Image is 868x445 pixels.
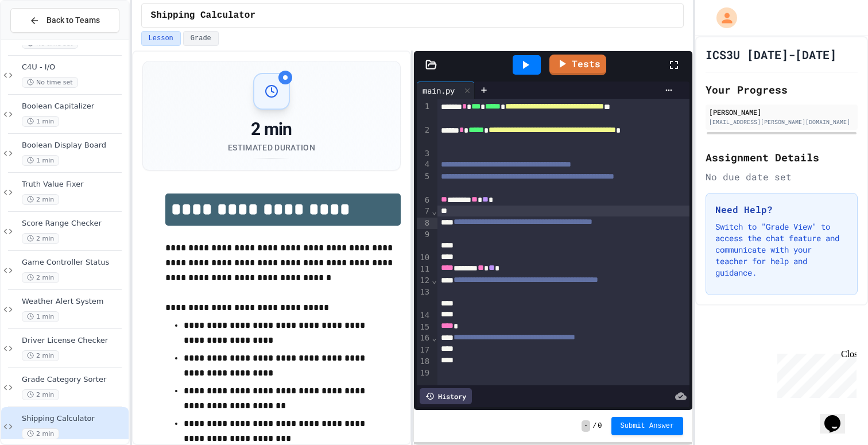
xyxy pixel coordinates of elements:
div: 18 [417,356,431,367]
span: Boolean Display Board [22,141,126,150]
span: - [582,420,590,432]
div: [PERSON_NAME] [709,107,854,117]
div: [EMAIL_ADDRESS][PERSON_NAME][DOMAIN_NAME] [709,118,854,126]
div: 3 [417,148,431,160]
div: 4 [417,159,431,171]
div: 6 [417,195,431,206]
iframe: chat widget [820,399,857,434]
span: Fold line [431,276,437,285]
div: 13 [417,287,431,310]
button: Grade [183,31,219,46]
div: 7 [417,206,431,217]
div: 5 [417,171,431,195]
span: / [592,421,596,431]
span: 2 min [22,350,59,361]
div: 8 [417,218,431,229]
div: 1 [417,101,431,125]
button: Submit Answer [611,417,684,435]
button: Back to Teams [10,8,119,33]
div: History [420,388,472,404]
span: Boolean Capitalizer [22,102,126,111]
span: 2 min [22,428,59,439]
div: No due date set [706,170,858,184]
div: 14 [417,310,431,322]
span: 0 [598,421,602,431]
div: 9 [417,229,431,253]
span: Shipping Calculator [151,9,255,22]
span: Truth Value Fixer [22,180,126,189]
span: Fold line [431,207,437,216]
div: Estimated Duration [228,142,315,153]
span: Score Range Checker [22,219,126,229]
div: 19 [417,367,431,379]
h2: Your Progress [706,82,858,98]
h2: Assignment Details [706,149,858,165]
span: Back to Teams [46,14,100,26]
div: 2 [417,125,431,148]
button: Lesson [141,31,181,46]
span: Submit Answer [621,421,675,431]
span: C4U - I/O [22,63,126,72]
div: 2 min [228,119,315,140]
span: Game Controller Status [22,258,126,268]
div: 11 [417,264,431,275]
span: 2 min [22,272,59,283]
div: 10 [417,252,431,264]
span: 2 min [22,233,59,244]
span: 1 min [22,155,59,166]
div: 15 [417,322,431,333]
div: 17 [417,345,431,356]
div: main.py [417,84,460,96]
span: Shipping Calculator [22,414,126,424]
div: Chat with us now!Close [5,5,79,73]
span: 1 min [22,116,59,127]
span: Driver License Checker [22,336,126,346]
span: Grade Category Sorter [22,375,126,385]
div: main.py [417,82,475,99]
span: 1 min [22,311,59,322]
span: No time set [22,77,78,88]
span: 2 min [22,194,59,205]
a: Tests [549,55,606,75]
h1: ICS3U [DATE]-[DATE] [706,47,836,63]
span: 2 min [22,389,59,400]
span: Fold line [431,333,437,342]
div: My Account [704,5,740,31]
p: Switch to "Grade View" to access the chat feature and communicate with your teacher for help and ... [715,221,848,278]
iframe: chat widget [773,349,857,398]
div: 16 [417,332,431,344]
div: 12 [417,275,431,287]
h3: Need Help? [715,203,848,216]
span: Weather Alert System [22,297,126,307]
